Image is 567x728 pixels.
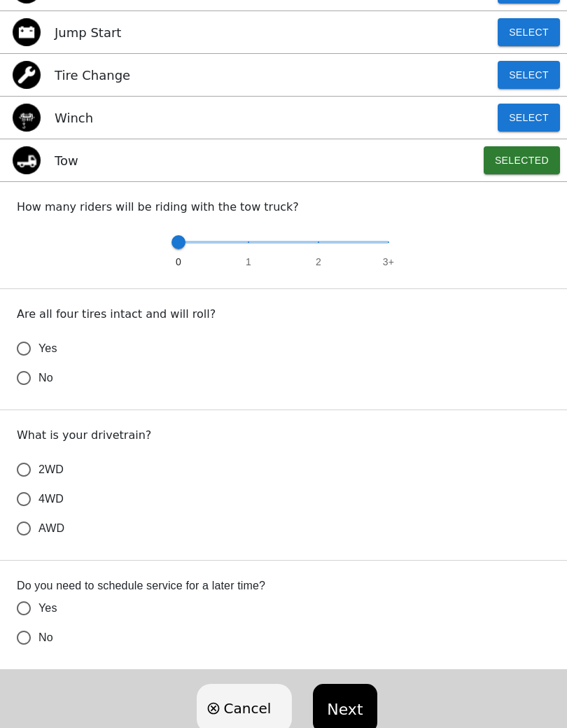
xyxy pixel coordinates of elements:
span: 4WD [38,491,64,507]
label: Do you need to schedule service for a later time? [17,577,550,594]
p: Are all four tires intact and will roll? [17,306,550,323]
p: Tire Change [55,66,130,85]
span: 0 [176,255,181,269]
span: AWD [38,520,64,537]
span: 2 [316,255,321,269]
span: Yes [38,340,57,357]
span: Cancel [223,698,271,719]
span: No [38,629,53,646]
img: flat tire icon [13,61,41,89]
img: winch icon [13,104,41,132]
p: Winch [55,108,93,127]
button: Select [498,18,560,46]
button: Select [498,61,560,89]
p: Tow [55,151,78,170]
button: Selected [484,146,560,174]
span: 1 [246,255,251,269]
span: 3+ [383,255,394,269]
p: Jump Start [55,23,121,42]
span: 2WD [38,461,64,478]
img: tow icon [13,146,41,174]
span: Yes [38,600,57,617]
p: How many riders will be riding with the tow truck? [17,199,550,216]
span: No [38,370,53,386]
button: Select [498,104,560,132]
p: What is your drivetrain? [17,427,550,444]
img: jump start icon [13,18,41,46]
